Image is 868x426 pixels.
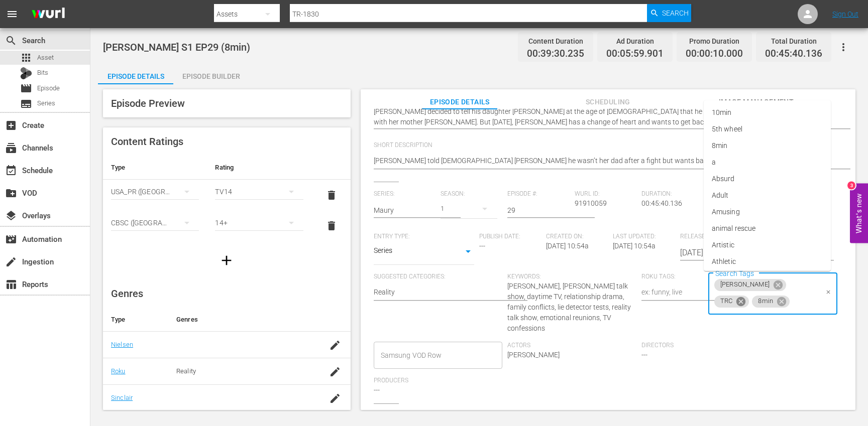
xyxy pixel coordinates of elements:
[641,351,647,359] span: ---
[103,41,250,53] span: [PERSON_NAME] S1 EP29 (8min)
[441,190,502,198] span: Season:
[374,386,380,394] span: ---
[527,34,584,48] div: Content Duration
[527,48,584,60] span: 00:39:30.235
[712,256,736,267] span: Athletic
[111,341,133,348] a: Nielsen
[546,233,608,241] span: Created On:
[575,199,607,207] span: 91910059
[37,68,48,78] span: Bits
[374,287,503,299] textarea: Reality
[712,240,734,250] span: Artistic
[575,190,636,198] span: Wurl ID:
[613,242,656,250] span: [DATE] 10:54a
[374,156,837,168] textarea: [PERSON_NAME] told [DEMOGRAPHIC_DATA] [PERSON_NAME] he wasn’t her dad after a fight but wants bac...
[765,34,822,48] div: Total Duration
[374,106,837,127] textarea: [PERSON_NAME] decided to tell his daughter [PERSON_NAME] at the age of [DEMOGRAPHIC_DATA] that he...
[5,35,17,47] span: Search
[103,308,168,332] th: Type
[37,98,55,108] span: Series
[374,141,837,150] span: Short Description
[823,287,834,298] button: Clear
[422,96,497,108] span: Episode Details
[325,220,338,232] span: delete
[765,48,822,60] span: 00:45:40.136
[98,64,173,84] button: Episode Details
[712,190,728,201] span: Adult
[207,156,311,180] th: Rating
[374,190,436,198] span: Series:
[24,3,72,26] img: ans4CAIJ8jUAAAAAAAAAAAAAAAAAAAAAAAAgQb4GAAAAAAAAAAAAAAAAAAAAAAAAJMjXAAAAAAAAAAAAAAAAAAAAAAAAgAT5G...
[712,223,755,234] span: animal rescue
[5,119,17,131] span: Create
[374,245,474,260] div: Series
[111,97,185,109] span: Episode Preview
[479,242,485,250] span: ---
[847,181,855,189] div: 3
[5,278,17,291] span: Reports
[641,273,703,281] span: Roku Tags:
[5,142,17,154] span: Channels
[712,174,735,184] span: Absurd
[374,377,503,385] span: Producers
[752,297,779,306] span: 8min
[5,210,17,222] span: Overlays
[606,48,664,60] span: 00:05:59.901
[20,98,32,110] span: Series
[319,183,344,207] button: delete
[850,183,868,243] button: Open Feedback Widget
[832,10,858,18] a: Sign Out
[712,157,716,168] span: a
[215,209,303,237] div: 14+
[714,280,776,289] span: [PERSON_NAME]
[173,64,249,84] button: Episode Builder
[98,64,173,88] div: Episode Details
[686,34,743,48] div: Promo Duration
[103,156,207,180] th: Type
[103,156,351,241] table: simple table
[641,190,703,198] span: Duration:
[507,351,560,359] span: [PERSON_NAME]
[168,308,319,332] th: Genres
[325,189,338,201] span: delete
[714,296,749,308] div: TRC
[374,273,503,281] span: Suggested Categories:
[712,207,740,217] span: Amusing
[570,96,645,108] span: Scheduling
[5,256,17,268] span: Ingestion
[319,214,344,238] button: delete
[111,394,133,401] a: Sinclair
[712,107,731,118] span: 10min
[20,82,32,94] span: Episode
[111,288,143,300] span: Genres
[752,296,790,308] div: 8min
[111,209,199,237] div: CBSC ([GEOGRAPHIC_DATA])
[507,342,636,350] span: Actors
[686,48,743,60] span: 00:00:10.000
[714,279,786,291] div: [PERSON_NAME]
[37,83,60,93] span: Episode
[20,67,32,79] div: Bits
[606,34,664,48] div: Ad Duration
[712,124,742,134] span: 5th wheel
[647,4,691,22] button: Search
[507,282,631,332] span: [PERSON_NAME], [PERSON_NAME] talk show, daytime TV, relationship drama, family conflicts, lie det...
[712,140,727,151] span: 8min
[507,273,636,281] span: Keywords:
[20,52,32,64] span: Asset
[37,53,54,63] span: Asset
[641,199,682,207] span: 00:45:40.136
[215,178,303,206] div: TV14
[641,342,771,350] span: Directors
[507,190,569,198] span: Episode #:
[718,96,794,108] span: Image Management
[662,4,689,22] span: Search
[5,187,17,199] span: VOD
[6,8,18,20] span: menu
[441,195,497,223] div: 1
[173,64,249,88] div: Episode Builder
[613,233,675,241] span: Last Updated:
[714,297,738,306] span: TRC
[479,233,541,241] span: Publish Date:
[5,165,17,177] span: Schedule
